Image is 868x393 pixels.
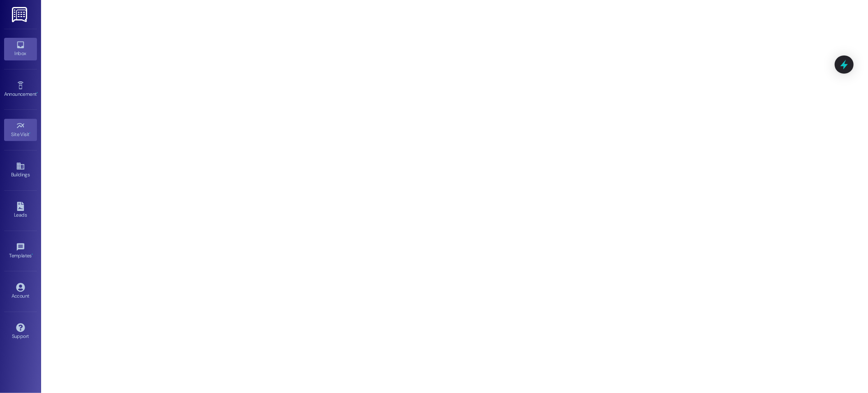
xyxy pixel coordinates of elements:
span: • [30,130,31,136]
img: ResiDesk Logo [12,7,29,22]
a: Account [4,280,37,303]
a: Inbox [4,38,37,60]
a: Templates • [4,240,37,262]
a: Buildings [4,159,37,181]
span: • [37,90,38,96]
span: • [32,252,33,257]
a: Support [4,321,37,343]
a: Site Visit • [4,119,37,141]
a: Leads [4,199,37,222]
